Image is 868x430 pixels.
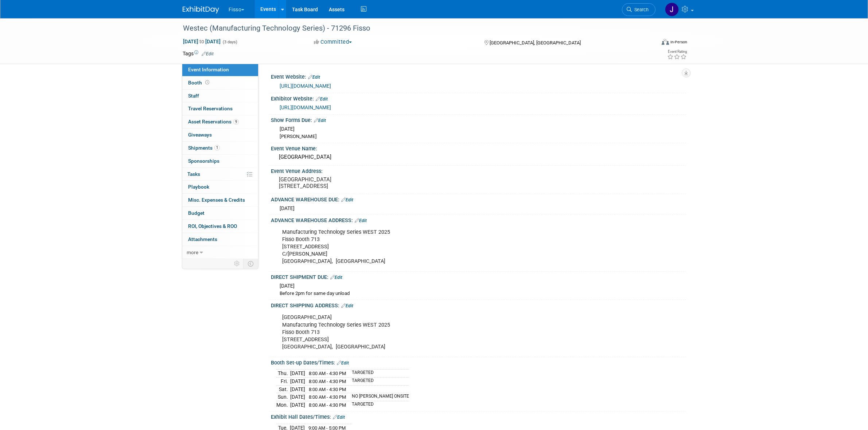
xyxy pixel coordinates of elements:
[276,401,290,409] td: Mon.
[188,145,220,151] span: Shipments
[308,75,320,80] a: Edit
[188,184,209,190] span: Playbook
[271,143,686,152] div: Event Venue Name:
[214,145,220,150] span: 1
[243,259,258,268] td: Toggle Event Tabs
[271,215,686,224] div: ADVANCE WAREHOUSE ADDRESS:
[341,303,353,308] a: Edit
[309,371,346,376] span: 8:00 AM - 4:30 PM
[187,171,200,177] span: Tasks
[188,132,212,138] span: Giveaways
[280,83,331,89] a: [URL][DOMAIN_NAME]
[271,71,686,81] div: Event Website:
[276,370,290,378] td: Thu.
[188,210,205,216] span: Budget
[271,93,686,103] div: Exhibitor Website:
[665,3,679,16] img: Justin Newborn
[182,168,258,181] a: Tasks
[330,275,342,280] a: Edit
[198,39,205,44] span: to
[277,310,606,354] div: [GEOGRAPHIC_DATA] Manufacturing Technology Series WEST 2025 Fisso Booth 713 [STREET_ADDRESS] [GEO...
[290,377,305,385] td: [DATE]
[311,38,355,46] button: Committed
[290,393,305,401] td: [DATE]
[309,402,346,408] span: 8:00 AM - 4:30 PM
[182,194,258,206] a: Misc. Expenses & Credits
[314,118,326,123] a: Edit
[182,233,258,246] a: Attachments
[271,411,686,421] div: Exhibit Hall Dates/Times:
[309,394,346,400] span: 8:00 AM - 4:30 PM
[280,133,680,140] div: [PERSON_NAME]
[280,104,331,110] a: [URL][DOMAIN_NAME]
[188,158,219,164] span: Sponsorships
[333,415,345,420] a: Edit
[183,6,219,13] img: ExhibitDay
[233,119,239,125] span: 9
[290,370,305,378] td: [DATE]
[667,50,687,54] div: Event Rating
[188,119,239,125] span: Asset Reservations
[183,38,221,45] span: [DATE] [DATE]
[188,197,245,203] span: Misc. Expenses & Credits
[271,357,686,367] div: Booth Set-up Dates/Times:
[182,181,258,193] a: Playbook
[182,129,258,141] a: Giveaways
[188,67,229,72] span: Event Information
[187,249,198,255] span: more
[182,155,258,167] a: Sponsorships
[182,102,258,115] a: Travel Reservations
[231,259,244,268] td: Personalize Event Tab Strip
[276,377,290,385] td: Fri.
[188,236,217,242] span: Attachments
[182,207,258,220] a: Budget
[182,246,258,259] a: more
[271,194,686,204] div: ADVANCE WAREHOUSE DUE:
[347,370,409,378] td: TARGETED
[271,166,686,175] div: Event Venue Address:
[180,22,645,35] div: Westec (Manufacturing Technology Series) - 71296 Fisso
[188,223,237,229] span: ROI, Objectives & ROO
[188,106,233,111] span: Travel Reservations
[204,80,211,85] span: Booth not reserved yet
[490,40,581,46] span: [GEOGRAPHIC_DATA], [GEOGRAPHIC_DATA]
[355,218,367,223] a: Edit
[271,300,686,309] div: DIRECT SHIPPING ADDRESS:
[188,93,199,99] span: Staff
[347,401,409,409] td: TARGETED
[347,393,409,401] td: NO [PERSON_NAME] ONSITE
[188,80,211,86] span: Booth
[347,377,409,385] td: TARGETED
[182,220,258,233] a: ROI, Objectives & ROO
[222,40,237,44] span: (3 days)
[271,115,686,124] div: Show Forms Due:
[309,387,346,392] span: 8:00 AM - 4:30 PM
[632,7,649,12] span: Search
[309,379,346,384] span: 8:00 AM - 4:30 PM
[182,142,258,154] a: Shipments1
[276,151,680,163] div: [GEOGRAPHIC_DATA]
[290,401,305,409] td: [DATE]
[280,290,680,297] div: Before 2pm for same day unload
[670,39,687,45] div: In-Person
[182,90,258,102] a: Staff
[277,225,606,269] div: Manufacturing Technology Series WEST 2025 Fisso Booth 713 [STREET_ADDRESS] C/[PERSON_NAME] [GEOGR...
[276,385,290,393] td: Sat.
[280,205,295,211] span: [DATE]
[182,63,258,76] a: Event Information
[271,272,686,281] div: DIRECT SHIPMENT DUE:
[622,3,655,16] a: Search
[337,360,349,366] a: Edit
[662,39,669,45] img: Format-Inperson.png
[290,385,305,393] td: [DATE]
[182,76,258,89] a: Booth
[202,51,214,56] a: Edit
[612,38,688,49] div: Event Format
[276,393,290,401] td: Sun.
[316,96,328,102] a: Edit
[279,176,436,189] pre: [GEOGRAPHIC_DATA] [STREET_ADDRESS]
[280,126,295,132] span: [DATE]
[183,50,214,57] td: Tags
[280,283,295,289] span: [DATE]
[341,197,353,202] a: Edit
